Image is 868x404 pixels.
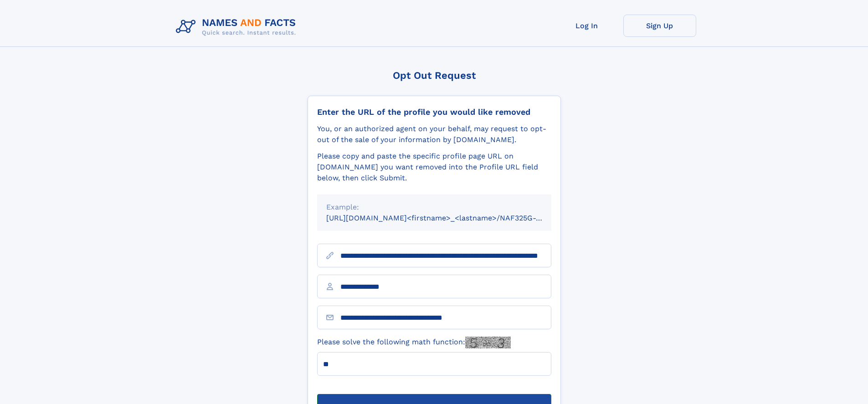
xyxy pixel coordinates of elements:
[550,15,623,37] a: Log In
[317,123,551,145] div: You, or an authorized agent on your behalf, may request to opt-out of the sale of your informatio...
[172,15,303,39] img: Logo Names and Facts
[317,151,551,184] div: Please copy and paste the specific profile page URL on [DOMAIN_NAME] you want removed into the Pr...
[623,15,696,37] a: Sign Up
[308,70,561,81] div: Opt Out Request
[317,107,551,117] div: Enter the URL of the profile you would like removed
[326,202,542,213] div: Example:
[326,214,569,222] small: [URL][DOMAIN_NAME]<firstname>_<lastname>/NAF325G-xxxxxxxx
[317,337,511,348] label: Please solve the following math function:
